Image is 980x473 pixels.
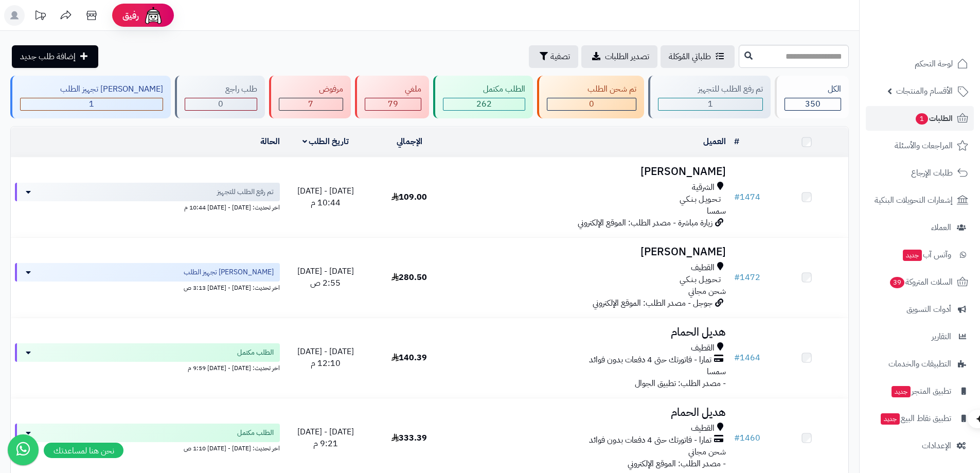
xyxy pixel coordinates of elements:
div: الكل [785,83,841,95]
span: 262 [476,98,492,110]
a: ملغي 79 [353,76,431,118]
span: سمسا [707,365,726,378]
div: اخر تحديث: [DATE] - [DATE] 10:44 م [15,201,280,212]
h3: هديل الحمام [455,407,726,418]
span: التقارير [932,329,951,344]
span: سمسا [707,205,726,217]
a: السلات المتروكة39 [866,270,974,294]
div: 79 [365,98,421,110]
span: 0 [589,98,594,110]
a: تطبيق المتجرجديد [866,379,974,404]
a: إضافة طلب جديد [12,45,98,68]
span: تم رفع الطلب للتجهيز [217,187,274,197]
a: التطبيقات والخدمات [866,352,974,376]
span: التطبيقات والخدمات [888,357,951,371]
span: # [734,352,740,364]
button: تصفية [529,45,578,68]
div: مرفوض [279,83,343,95]
span: القطيف [691,423,715,434]
span: شحن مجاني [688,446,726,458]
img: ai-face.png [143,5,164,26]
span: أدوات التسويق [906,302,951,317]
a: أدوات التسويق [866,297,974,322]
a: الطلبات1 [866,106,974,131]
div: ملغي [365,83,421,95]
span: جوجل - مصدر الطلب: الموقع الإلكتروني [593,297,712,309]
span: إضافة طلب جديد [20,50,76,63]
span: تـحـويـل بـنـكـي [680,194,721,205]
a: تصدير الطلبات [581,45,657,68]
a: # [734,135,739,148]
div: 1 [658,98,762,110]
a: #1474 [734,191,760,203]
h3: [PERSON_NAME] [455,246,726,258]
span: [DATE] - [DATE] 2:55 ص [297,265,354,289]
a: المراجعات والأسئلة [866,133,974,158]
a: تم شحن الطلب 0 [535,76,646,118]
span: الإعدادات [922,439,951,453]
span: 109.00 [391,191,427,203]
div: تم رفع الطلب للتجهيز [658,83,763,95]
a: الكل350 [773,76,851,118]
span: 350 [805,98,821,110]
span: 39 [890,277,904,288]
span: تطبيق المتجر [890,384,951,398]
span: تـحـويـل بـنـكـي [680,274,721,286]
a: #1464 [734,352,760,364]
a: العملاء [866,215,974,240]
span: 0 [218,98,223,110]
a: العميل [703,135,726,148]
span: 333.39 [391,432,427,444]
td: - مصدر الطلب: تطبيق الجوال [451,318,730,398]
div: الطلب مكتمل [443,83,525,95]
span: # [734,271,740,284]
span: الشرقية [692,182,715,194]
span: # [734,432,740,444]
h3: هديل الحمام [455,326,726,338]
a: الإعدادات [866,433,974,458]
a: #1472 [734,271,760,284]
a: الإجمالي [397,135,422,148]
span: القطيف [691,342,715,354]
span: 1 [89,98,94,110]
span: [PERSON_NAME] تجهيز الطلب [184,267,274,277]
span: تطبيق نقاط البيع [880,411,951,426]
a: تحديثات المنصة [27,5,53,28]
div: طلب راجع [185,83,257,95]
span: [DATE] - [DATE] 12:10 م [297,345,354,370]
span: شحن مجاني [688,285,726,297]
span: الطلب مكتمل [237,428,274,438]
a: التقارير [866,324,974,349]
div: [PERSON_NAME] تجهيز الطلب [20,83,163,95]
span: القطيف [691,262,715,274]
span: وآتس آب [902,248,951,262]
span: [DATE] - [DATE] 10:44 م [297,185,354,209]
span: 140.39 [391,352,427,364]
div: 262 [443,98,525,110]
span: السلات المتروكة [889,275,953,289]
div: 1 [21,98,163,110]
span: # [734,191,740,203]
span: تمارا - فاتورتك حتى 4 دفعات بدون فوائد [589,354,711,366]
span: [DATE] - [DATE] 9:21 م [297,426,354,450]
a: إشعارات التحويلات البنكية [866,188,974,213]
a: الحالة [260,135,280,148]
span: 1 [916,113,928,125]
span: 7 [308,98,313,110]
div: 0 [185,98,256,110]
a: تطبيق نقاط البيعجديد [866,406,974,431]
div: 7 [279,98,343,110]
span: تصفية [550,50,570,63]
span: المراجعات والأسئلة [895,138,953,153]
span: زيارة مباشرة - مصدر الطلب: الموقع الإلكتروني [578,217,712,229]
a: طلبات الإرجاع [866,161,974,185]
span: تمارا - فاتورتك حتى 4 دفعات بدون فوائد [589,434,711,446]
span: لوحة التحكم [915,57,953,71]
span: جديد [892,386,911,397]
a: طلب راجع 0 [173,76,266,118]
span: جديد [903,250,922,261]
span: جديد [881,413,900,425]
a: تاريخ الطلب [302,135,349,148]
span: تصدير الطلبات [605,50,649,63]
span: الطلبات [915,111,953,126]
